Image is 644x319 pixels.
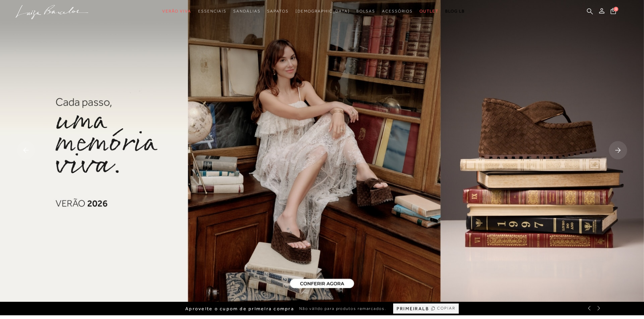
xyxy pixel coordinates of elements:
[382,5,413,18] a: noSubCategoriesText
[295,5,350,18] a: noSubCategoriesText
[267,5,288,18] a: noSubCategoriesText
[445,5,465,18] a: BLOG LB
[420,5,438,18] a: noSubCategoriesText
[356,9,375,14] span: Bolsas
[609,7,618,17] button: 0
[295,9,350,14] span: [DEMOGRAPHIC_DATA]
[233,5,260,18] a: noSubCategoriesText
[356,5,375,18] a: noSubCategoriesText
[162,5,191,18] a: noSubCategoriesText
[198,9,226,14] span: Essenciais
[420,9,438,14] span: Outlet
[437,305,455,312] span: COPIAR
[397,306,429,312] span: PRIMEIRALB
[299,306,386,312] span: Não válido para produtos remarcados.
[198,5,226,18] a: noSubCategoriesText
[445,9,465,14] span: BLOG LB
[162,9,191,14] span: Verão Viva
[614,7,618,11] span: 0
[267,9,288,14] span: Sapatos
[233,9,260,14] span: Sandálias
[382,9,413,14] span: Acessórios
[185,306,294,312] span: Aproveite o cupom de primeira compra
